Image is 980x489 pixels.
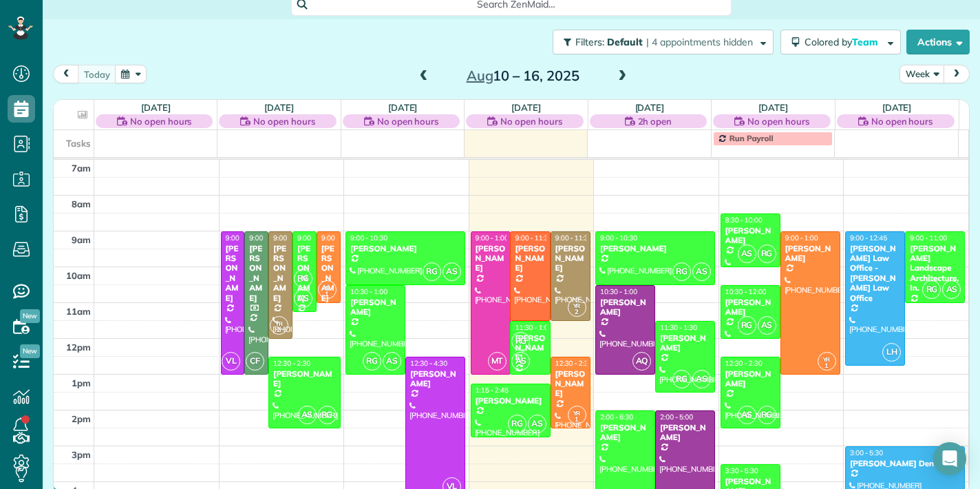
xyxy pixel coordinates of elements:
[141,102,171,113] a: [DATE]
[467,67,493,84] span: Aug
[738,406,756,424] span: AS
[546,30,774,54] a: Filters: Default | 4 appointments hidden
[383,352,401,371] span: AS
[511,102,541,113] a: [DATE]
[350,233,387,242] span: 9:00 - 10:30
[758,406,776,424] span: RG
[692,262,711,281] span: AS
[910,233,947,242] span: 9:00 - 11:00
[20,309,40,323] span: New
[725,369,776,389] div: [PERSON_NAME]
[253,114,315,128] span: No open hours
[785,244,836,264] div: [PERSON_NAME]
[508,415,526,433] span: RG
[130,114,192,128] span: No open hours
[555,359,593,368] span: 12:30 - 2:30
[646,36,753,48] span: | 4 appointments hidden
[500,114,562,128] span: No open hours
[476,386,509,395] span: 1:15 - 2:45
[738,316,756,335] span: RG
[66,342,91,353] span: 12pm
[323,284,331,291] span: YR
[476,233,509,242] span: 9:00 - 1:00
[72,234,91,245] span: 9am
[850,448,883,457] span: 3:00 - 5:30
[273,244,288,303] div: [PERSON_NAME]
[515,323,552,332] span: 11:30 - 1:00
[632,352,651,371] span: AQ
[66,270,91,281] span: 10am
[20,344,40,358] span: New
[635,102,665,113] a: [DATE]
[78,65,116,83] button: today
[273,233,310,242] span: 9:00 - 12:00
[248,244,264,303] div: [PERSON_NAME]
[377,114,439,128] span: No open hours
[511,332,530,351] span: RG
[72,377,91,388] span: 1pm
[882,102,912,113] a: [DATE]
[294,269,312,288] span: RG
[944,65,970,83] button: next
[294,289,312,308] span: AS
[600,233,637,242] span: 9:00 - 10:30
[273,369,336,389] div: [PERSON_NAME]
[410,359,447,368] span: 12:30 - 4:30
[738,244,756,263] span: AS
[66,306,91,317] span: 11am
[475,396,546,406] div: [PERSON_NAME]
[573,302,581,309] span: YR
[423,262,441,281] span: RG
[72,198,91,209] span: 8am
[599,423,651,443] div: [PERSON_NAME]
[475,244,507,273] div: [PERSON_NAME]
[222,352,240,371] span: VL
[72,449,91,460] span: 3pm
[599,244,711,253] div: [PERSON_NAME]
[575,36,604,48] span: Filters:
[660,413,693,422] span: 2:00 - 5:00
[871,114,933,128] span: No open hours
[758,102,788,113] a: [DATE]
[555,233,593,242] span: 9:00 - 11:30
[672,262,691,281] span: RG
[246,352,264,371] span: CF
[933,442,966,475] div: Open Intercom Messenger
[780,30,901,54] button: Colored byTeam
[659,423,711,443] div: [PERSON_NAME]
[725,359,763,368] span: 12:30 - 2:30
[725,287,767,296] span: 10:30 - 12:00
[747,114,809,128] span: No open hours
[725,226,776,246] div: [PERSON_NAME]
[53,65,79,83] button: prev
[600,413,633,422] span: 2:00 - 6:30
[818,360,835,373] small: 1
[297,244,312,303] div: [PERSON_NAME]
[72,413,91,424] span: 2pm
[607,36,643,48] span: Default
[350,298,401,318] div: [PERSON_NAME]
[599,298,651,318] div: [PERSON_NAME]
[725,466,758,475] span: 3:30 - 5:30
[758,244,776,263] span: RG
[805,36,883,48] span: Colored by
[388,102,418,113] a: [DATE]
[528,415,546,433] span: AS
[298,406,317,424] span: AS
[660,323,697,332] span: 11:30 - 1:30
[823,355,831,363] span: YR
[553,30,774,54] button: Filters: Default | 4 appointments hidden
[363,352,381,371] span: RG
[899,65,945,83] button: Week
[568,413,586,426] small: 1
[555,244,586,273] div: [PERSON_NAME]
[515,233,552,242] span: 9:00 - 11:30
[785,233,818,242] span: 9:00 - 1:00
[882,343,901,362] span: LH
[725,298,776,318] div: [PERSON_NAME]
[225,244,241,303] div: [PERSON_NAME]
[659,333,711,353] div: [PERSON_NAME]
[692,370,711,388] span: AS
[270,324,288,337] small: 2
[909,244,961,293] div: [PERSON_NAME] Landscape Architecture, In.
